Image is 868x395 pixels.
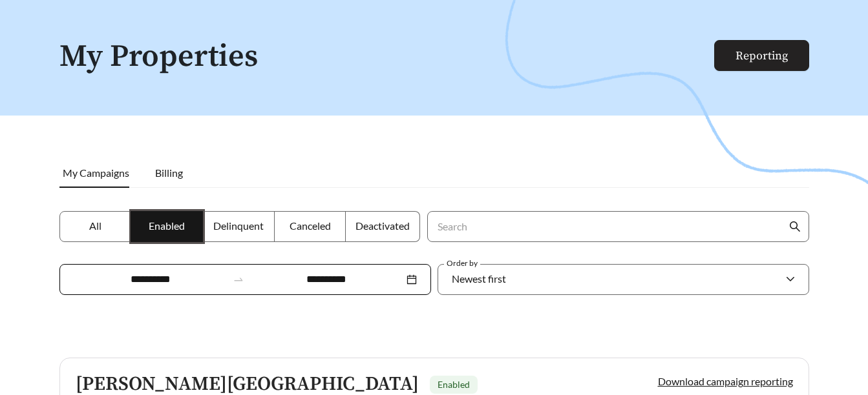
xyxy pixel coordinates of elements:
[438,379,470,390] span: Enabled
[290,219,331,232] span: Canceled
[658,375,793,387] a: Download campaign reporting
[233,274,244,285] span: swap-right
[213,219,264,232] span: Delinquent
[233,274,244,285] span: to
[76,374,419,395] h5: [PERSON_NAME][GEOGRAPHIC_DATA]
[736,48,788,63] a: Reporting
[714,40,809,71] button: Reporting
[63,167,129,179] span: My Campaigns
[789,221,801,232] span: search
[149,219,185,232] span: Enabled
[89,219,101,232] span: All
[155,167,183,179] span: Billing
[452,272,506,285] span: Newest first
[355,219,410,232] span: Deactivated
[59,40,715,74] h1: My Properties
